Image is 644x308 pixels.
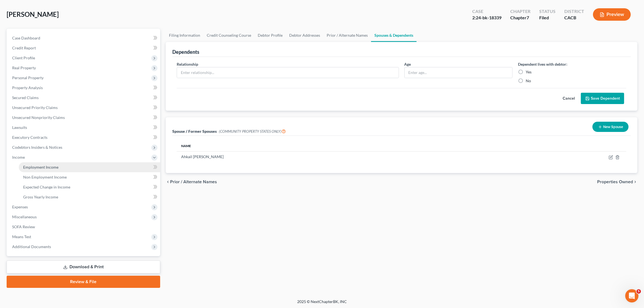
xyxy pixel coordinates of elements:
[597,180,637,184] button: Properties Owned chevron_right
[526,69,532,75] label: Yes
[12,65,36,70] span: Real Property
[12,145,62,150] span: Codebtors Insiders & Notices
[539,8,556,15] div: Status
[12,155,25,160] span: Income
[371,29,417,42] a: Spouses & Dependents
[8,222,160,232] a: SOFA Review
[12,75,44,80] span: Personal Property
[166,29,203,42] a: Filing Information
[510,15,530,21] div: Chapter
[166,180,217,184] button: chevron_left Prior / Alternate Names
[12,55,35,60] span: Client Profile
[12,115,65,120] span: Unsecured Nonpriority Claims
[597,180,633,184] span: Properties Owned
[219,129,286,134] span: (COMMUNITY PROPERTY STATES ONLY)
[8,93,160,103] a: Secured Claims
[557,93,581,104] button: Cancel
[8,33,160,43] a: Case Dashboard
[404,61,411,67] label: Age
[177,140,491,151] th: Name
[526,78,531,84] label: No
[12,234,31,239] span: Means Test
[12,46,36,50] span: Credit Report
[177,62,198,67] span: Relationship
[564,8,584,15] div: District
[286,29,323,42] a: Debtor Addresses
[203,29,254,42] a: Credit Counseling Course
[564,15,584,21] div: CACB
[8,103,160,113] a: Unsecured Priority Claims
[7,10,59,18] span: [PERSON_NAME]
[12,224,35,229] span: SOFA Review
[12,244,51,249] span: Additional Documents
[12,95,39,100] span: Secured Claims
[12,205,28,209] span: Expenses
[518,61,567,67] label: Dependent lives with debtor:
[172,129,217,134] span: Spouse / Former Spouses
[8,123,160,132] a: Lawsuits
[19,182,160,192] a: Expected Change in Income
[19,172,160,182] a: Non Employment Income
[23,165,58,169] span: Employment Income
[12,125,27,130] span: Lawsuits
[177,67,399,78] input: Enter relationship...
[593,8,631,21] button: Preview
[19,162,160,172] a: Employment Income
[23,185,70,189] span: Expected Change in Income
[472,8,501,15] div: Case
[23,195,58,199] span: Gross Yearly Income
[8,113,160,123] a: Unsecured Nonpriority Claims
[8,132,160,142] a: Executory Contracts
[539,15,556,21] div: Filed
[625,289,638,302] iframe: Intercom live chat
[510,8,530,15] div: Chapter
[12,135,47,140] span: Executory Contracts
[581,93,624,104] button: Save Dependent
[166,180,170,184] i: chevron_left
[172,49,199,55] div: Dependents
[12,214,37,219] span: Miscellaneous
[170,180,217,184] span: Prior / Alternate Names
[23,175,67,179] span: Non Employment Income
[472,15,501,21] div: 2:24-bk-18339
[12,36,40,40] span: Case Dashboard
[12,105,58,110] span: Unsecured Priority Claims
[592,122,629,132] button: New Spouse
[7,261,160,274] a: Download & Print
[12,85,43,90] span: Property Analysis
[177,152,491,162] td: Ahkail [PERSON_NAME]
[405,67,512,78] input: Enter age...
[8,83,160,93] a: Property Analysis
[633,180,637,184] i: chevron_right
[254,29,286,42] a: Debtor Profile
[7,276,160,288] a: Review & File
[8,43,160,53] a: Credit Report
[637,289,641,294] span: 5
[19,192,160,202] a: Gross Yearly Income
[323,29,371,42] a: Prior / Alternate Names
[527,15,529,20] span: 7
